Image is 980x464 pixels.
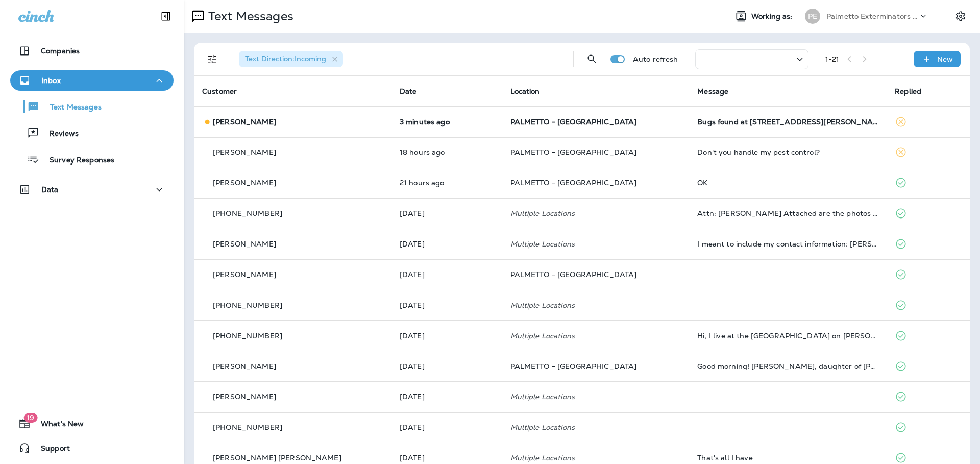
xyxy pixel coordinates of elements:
p: [PERSON_NAME] [213,118,276,126]
p: Oct 1, 2025 01:41 PM [400,332,494,340]
span: Support [31,444,70,456]
p: Oct 10, 2025 10:57 AM [400,118,494,126]
p: Sep 30, 2025 09:55 AM [400,423,494,431]
p: Multiple Locations [510,454,681,462]
p: Text Messages [40,103,102,113]
div: Attn: Devon Attached are the photos I think are termites that a had inside my back door. Let me k... [697,209,878,217]
p: Sep 30, 2025 10:30 AM [400,393,494,401]
p: Multiple Locations [510,240,681,248]
p: Data [41,185,59,194]
span: Working as: [751,12,795,21]
p: Survey Responses [39,156,114,166]
p: [PERSON_NAME] [213,270,276,279]
div: That's all I have [697,454,878,462]
div: I meant to include my contact information: Mike Martini 14 Apollo Rd Charleston, SC 29407 [697,240,878,248]
p: Text Messages [204,9,293,24]
div: PE [805,9,820,24]
p: Multiple Locations [510,423,681,431]
span: Message [697,87,728,96]
button: Companies [10,41,174,61]
p: [PHONE_NUMBER] [213,301,282,309]
span: Date [400,87,417,96]
button: Collapse Sidebar [152,6,180,26]
p: [PERSON_NAME] [213,148,276,156]
div: Text Direction:Incoming [239,51,343,67]
span: PALMETTO - [GEOGRAPHIC_DATA] [510,148,637,157]
span: Text Direction : Incoming [245,54,326,63]
div: Good morning! Gayle Fellers, daughter of Calvin Cloninger will be there at 10:30 to let Sean in. ... [697,362,878,370]
p: Oct 1, 2025 08:06 AM [400,362,494,370]
p: Oct 9, 2025 04:52 PM [400,148,494,156]
span: PALMETTO - [GEOGRAPHIC_DATA] [510,362,637,371]
p: [PERSON_NAME] [213,179,276,187]
p: [PHONE_NUMBER] [213,209,282,217]
button: Survey Responses [10,149,174,170]
p: Reviews [39,129,79,139]
span: Replied [895,87,921,96]
span: What's New [31,420,84,432]
div: OK [697,179,878,187]
div: 1 - 21 [825,55,840,63]
p: [PHONE_NUMBER] [213,423,282,431]
p: Inbox [41,76,61,85]
p: Auto refresh [633,55,678,63]
span: PALMETTO - [GEOGRAPHIC_DATA] [510,178,637,187]
p: Multiple Locations [510,209,681,217]
p: Oct 5, 2025 10:53 AM [400,240,494,248]
span: Location [510,87,540,96]
button: Support [10,438,174,458]
div: Don't you handle my pest control? [697,148,878,156]
p: Oct 2, 2025 04:33 PM [400,270,494,279]
p: Multiple Locations [510,332,681,340]
button: 19What's New [10,414,174,434]
p: [PERSON_NAME] [213,393,276,401]
div: Hi, I live at the Island Park Condos on Daniel Island. Our association has a pest contract with y... [697,332,878,340]
span: PALMETTO - [GEOGRAPHIC_DATA] [510,270,637,279]
span: Customer [202,87,237,96]
span: 19 [23,413,37,423]
button: Data [10,179,174,200]
p: [PERSON_NAME] [213,362,276,370]
p: [PHONE_NUMBER] [213,332,282,340]
button: Reviews [10,122,174,144]
p: Oct 2, 2025 08:37 AM [400,301,494,309]
button: Text Messages [10,96,174,117]
p: Multiple Locations [510,393,681,401]
p: [PERSON_NAME] [PERSON_NAME] [213,454,341,462]
p: Oct 7, 2025 11:05 AM [400,209,494,217]
p: Multiple Locations [510,301,681,309]
div: Bugs found at 1000 Hunt Club Run. Janet Amos 843.364.8947 [697,118,878,126]
p: Palmetto Exterminators LLC [826,12,918,20]
button: Settings [951,7,970,25]
p: Companies [41,47,80,55]
button: Filters [202,49,223,69]
span: PALMETTO - [GEOGRAPHIC_DATA] [510,117,637,126]
p: [PERSON_NAME] [213,240,276,248]
p: Oct 9, 2025 01:32 PM [400,179,494,187]
p: Sep 30, 2025 09:26 AM [400,454,494,462]
button: Inbox [10,70,174,91]
p: New [937,55,953,63]
button: Search Messages [582,49,602,69]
